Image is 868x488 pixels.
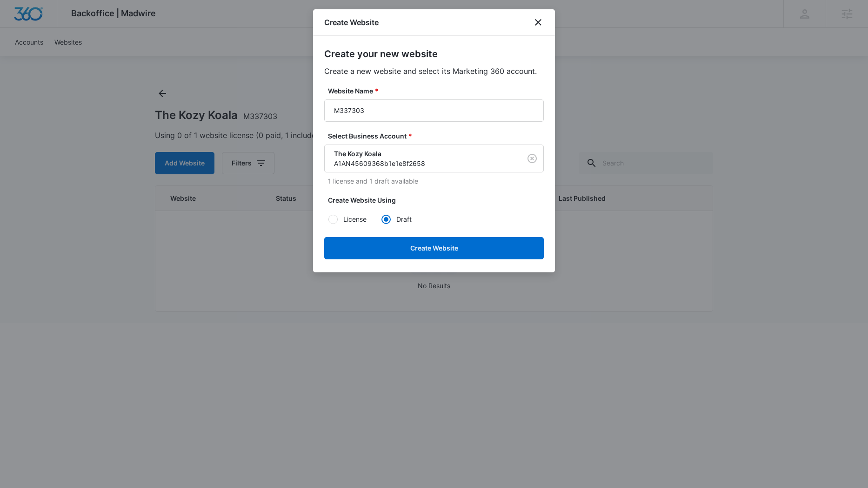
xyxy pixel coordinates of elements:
[328,214,381,224] label: License
[328,176,544,186] p: 1 license and 1 draft available
[324,237,544,259] button: Create Website
[328,131,548,141] label: Select Business Account
[533,17,544,28] button: close
[381,214,434,224] label: Draft
[525,151,540,166] button: Clear
[328,195,548,205] label: Create Website Using
[334,149,508,158] p: The Kozy Koala
[328,86,548,96] label: Website Name
[324,47,544,61] h2: Create your new website
[324,66,544,77] p: Create a new website and select its Marketing 360 account.
[324,17,379,28] h1: Create Website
